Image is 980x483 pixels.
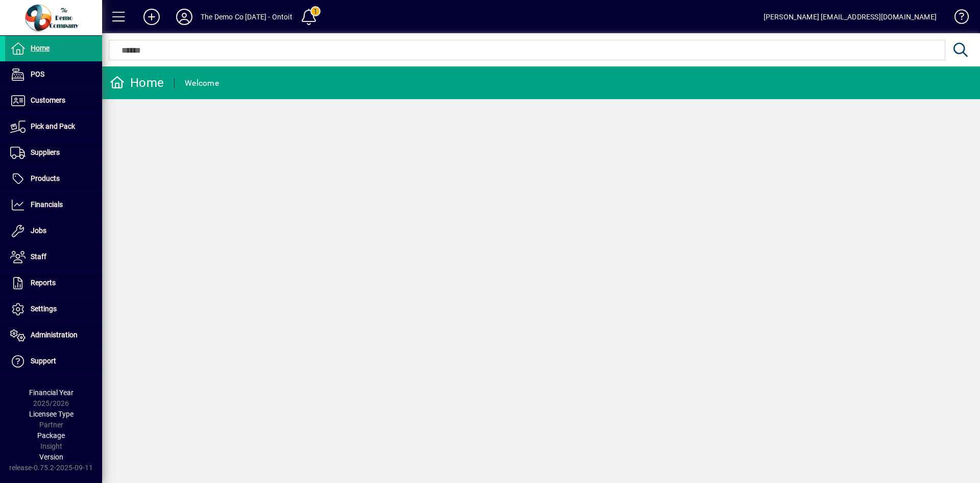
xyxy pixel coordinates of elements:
span: Products [31,174,60,182]
a: Support [5,349,102,374]
span: Financial Year [29,388,73,397]
button: Add [135,8,168,26]
span: POS [31,70,44,78]
div: The Demo Co [DATE] - Ontoit [201,9,292,25]
a: Settings [5,296,102,322]
button: Profile [168,8,201,26]
a: Administration [5,323,102,348]
div: [PERSON_NAME] [EMAIL_ADDRESS][DOMAIN_NAME] [764,9,937,25]
span: Version [39,453,63,461]
span: Settings [31,305,57,313]
span: Pick and Pack [31,122,75,130]
div: Welcome [185,75,219,91]
span: Administration [31,331,78,339]
a: Knowledge Base [947,2,967,35]
span: Home [31,44,50,52]
span: Support [31,357,56,365]
div: Home [110,75,164,91]
a: Financials [5,192,102,218]
a: Pick and Pack [5,114,102,140]
a: Staff [5,244,102,270]
span: Licensee Type [29,410,73,418]
span: Reports [31,279,56,287]
a: Products [5,166,102,192]
a: Suppliers [5,140,102,166]
a: Jobs [5,218,102,244]
span: Financials [31,200,63,209]
a: Customers [5,88,102,113]
span: Suppliers [31,148,60,156]
a: Reports [5,270,102,296]
a: POS [5,62,102,87]
span: Customers [31,96,65,104]
span: Package [37,431,65,440]
span: Jobs [31,226,46,235]
span: Staff [31,252,46,261]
